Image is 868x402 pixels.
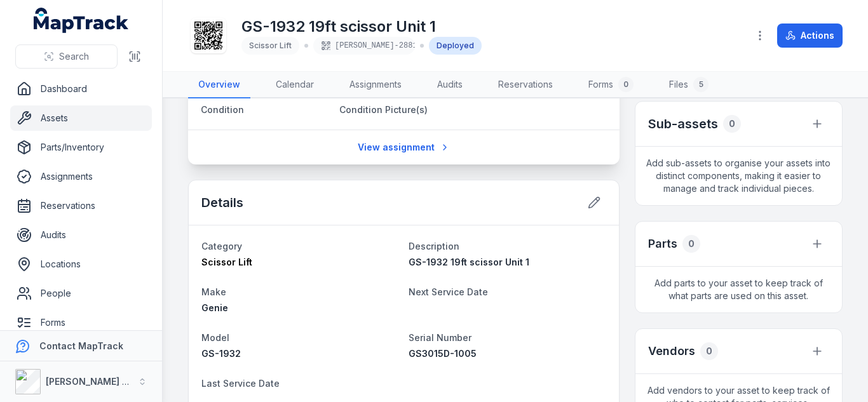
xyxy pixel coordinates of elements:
[10,222,152,248] a: Audits
[10,105,152,131] a: Assets
[201,241,242,251] span: Category
[201,348,241,359] span: GS-1932
[427,72,473,98] a: Audits
[201,194,243,211] h2: Details
[201,378,280,389] span: Last Service Date
[409,348,477,359] span: GS3015D-1005
[339,72,412,98] a: Assignments
[429,37,482,55] div: Deployed
[723,115,741,133] div: 0
[409,257,529,267] span: GS-1932 19ft scissor Unit 1
[777,23,843,48] button: Actions
[201,286,226,297] span: Make
[648,235,677,253] h3: Parts
[700,342,718,360] div: 0
[10,310,152,335] a: Forms
[201,302,228,313] span: Genie
[409,241,459,251] span: Description
[10,281,152,306] a: People
[241,17,482,37] h1: GS-1932 19ft scissor Unit 1
[618,77,634,92] div: 0
[15,44,118,69] button: Search
[313,37,415,55] div: [PERSON_NAME]-2881
[578,72,644,98] a: Forms0
[266,72,324,98] a: Calendar
[201,257,252,267] span: Scissor Lift
[693,77,709,92] div: 5
[188,72,250,98] a: Overview
[10,76,152,102] a: Dashboard
[409,286,488,297] span: Next Service Date
[10,164,152,189] a: Assignments
[10,251,152,277] a: Locations
[59,50,89,63] span: Search
[682,235,700,253] div: 0
[488,72,563,98] a: Reservations
[39,340,123,351] strong: Contact MapTrack
[34,8,129,33] a: MapTrack
[46,376,134,387] strong: [PERSON_NAME] Air
[648,115,718,133] h2: Sub-assets
[10,193,152,218] a: Reservations
[339,104,428,115] span: Condition Picture(s)
[249,41,292,50] span: Scissor Lift
[659,72,719,98] a: Files5
[349,135,458,159] a: View assignment
[201,104,244,115] span: Condition
[635,267,842,312] span: Add parts to your asset to keep track of what parts are used on this asset.
[409,332,471,343] span: Serial Number
[201,332,229,343] span: Model
[648,342,695,360] h3: Vendors
[10,135,152,160] a: Parts/Inventory
[635,147,842,205] span: Add sub-assets to organise your assets into distinct components, making it easier to manage and t...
